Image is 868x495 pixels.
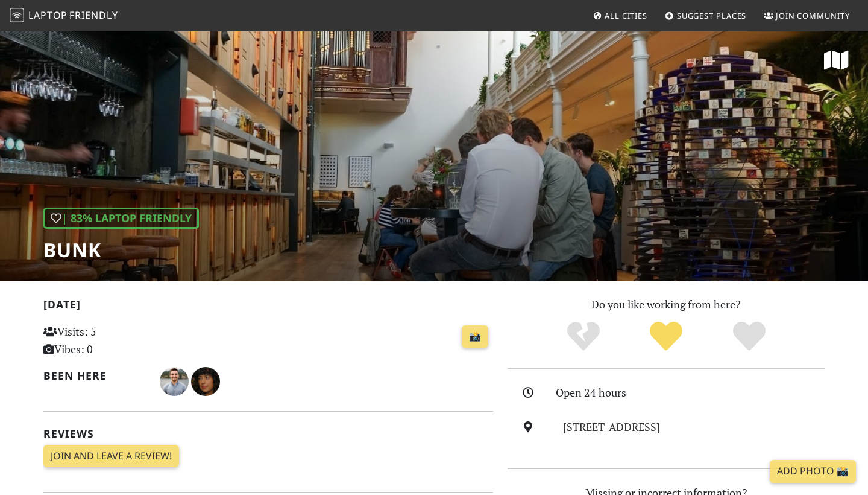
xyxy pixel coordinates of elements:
[660,5,752,27] a: Suggest Places
[191,373,220,388] span: Vivi Ele
[770,460,856,483] a: Add Photo 📸
[28,8,68,22] span: Laptop
[708,320,791,353] div: Definitely!
[69,8,118,22] span: Friendly
[588,5,652,27] a: All Cities
[43,369,145,382] h2: Been here
[776,10,850,21] span: Join Community
[10,5,118,27] a: LaptopFriendly LaptopFriendly
[191,367,220,396] img: 1410-eleonora.jpg
[462,325,488,348] a: 📸
[563,420,660,434] a: [STREET_ADDRESS]
[160,367,189,396] img: 2412-devan.jpg
[43,238,199,261] h1: BUNK
[43,298,493,316] h2: [DATE]
[43,208,199,229] div: | 83% Laptop Friendly
[542,320,625,353] div: No
[624,320,708,353] div: Yes
[677,10,747,21] span: Suggest Places
[508,296,825,313] p: Do you like working from here?
[43,323,184,358] p: Visits: 5 Vibes: 0
[759,5,855,27] a: Join Community
[43,427,493,440] h2: Reviews
[556,384,832,401] div: Open 24 hours
[160,373,191,388] span: Devan Pellow
[10,8,24,22] img: LaptopFriendly
[605,10,647,21] span: All Cities
[43,445,179,468] a: Join and leave a review!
